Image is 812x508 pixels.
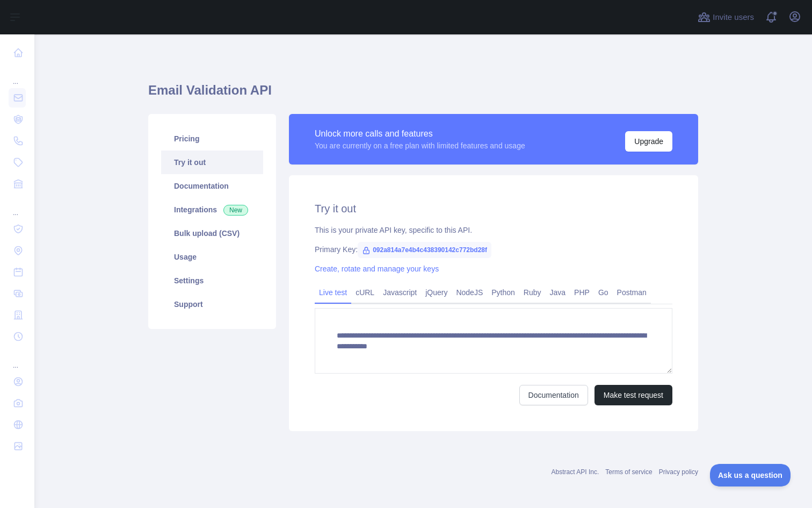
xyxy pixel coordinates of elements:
a: PHP [570,284,594,301]
h2: Try it out [315,201,672,216]
a: Postman [613,284,651,301]
a: jQuery [421,284,452,301]
a: Privacy policy [659,468,698,476]
div: Primary Key: [315,244,672,255]
a: Terms of service [605,468,652,476]
a: NodeJS [452,284,487,301]
div: This is your private API key, specific to this API. [315,225,672,235]
div: ... [9,65,26,86]
a: Java [546,284,570,301]
a: Pricing [161,127,263,151]
a: Ruby [519,284,546,301]
a: Go [594,284,613,301]
a: Documentation [519,385,588,405]
a: Javascript [379,284,421,301]
a: Usage [161,245,263,269]
div: You are currently on a free plan with limited features and usage [315,140,525,151]
a: Create, rotate and manage your keys [315,264,439,273]
a: Documentation [161,174,263,198]
iframe: Toggle Customer Support [710,464,791,486]
a: Live test [315,284,351,301]
a: Bulk upload (CSV) [161,221,263,245]
div: Unlock more calls and features [315,127,525,140]
div: ... [9,196,26,217]
a: Support [161,292,263,316]
a: Integrations New [161,198,263,221]
span: Invite users [713,11,754,24]
a: Abstract API Inc. [552,468,599,476]
span: New [223,205,248,216]
span: 092a814a7e4b4c438390142c772bd28f [358,242,491,258]
a: Python [487,284,519,301]
h1: Email Validation API [148,82,698,108]
div: ... [9,348,26,370]
button: Make test request [595,385,672,405]
a: cURL [351,284,379,301]
a: Settings [161,269,263,292]
a: Try it out [161,151,263,174]
button: Upgrade [625,131,672,152]
button: Invite users [695,9,756,26]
